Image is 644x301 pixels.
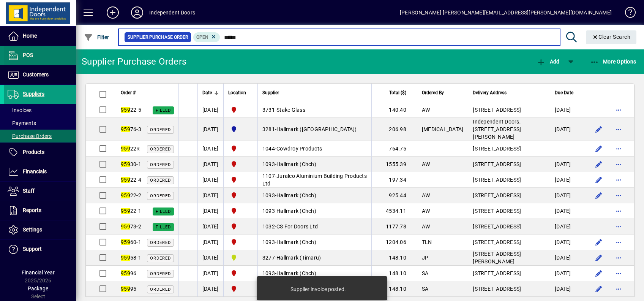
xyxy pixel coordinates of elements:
[262,255,275,261] span: 3277
[612,252,625,264] button: More options
[612,189,625,201] button: More options
[262,192,275,198] span: 1093
[593,174,605,186] button: Edit
[257,266,371,281] td: -
[550,250,585,266] td: [DATE]
[422,89,444,97] span: Ordered By
[8,133,52,139] span: Purchase Orders
[537,59,559,65] span: Add
[612,104,625,116] button: More options
[555,89,573,97] span: Due Date
[28,285,48,291] span: Package
[422,161,430,167] span: AW
[82,55,186,68] div: Supplier Purchase Orders
[257,219,371,234] td: -
[128,33,188,41] span: Supplier Purchase Order
[4,201,76,220] a: Reports
[197,118,223,141] td: [DATE]
[422,239,432,245] span: TLN
[150,193,171,198] span: Ordered
[468,266,550,281] td: [STREET_ADDRESS]
[422,126,464,132] span: [MEDICAL_DATA]
[23,149,44,155] span: Products
[228,125,253,134] span: Cromwell Central Otago
[468,141,550,157] td: [STREET_ADDRESS]
[197,188,223,203] td: [DATE]
[371,172,417,188] td: 197.34
[468,188,550,203] td: [STREET_ADDRESS]
[468,102,550,118] td: [STREET_ADDRESS]
[150,271,171,276] span: Ordered
[23,207,41,213] span: Reports
[276,192,316,198] span: Hallmark (Chch)
[121,286,136,292] span: 95
[121,192,130,198] em: 959
[121,146,140,152] span: 22R
[228,269,253,278] span: Christchurch
[150,256,171,261] span: Ordered
[593,123,605,135] button: Edit
[197,102,223,118] td: [DATE]
[257,157,371,172] td: -
[550,266,585,281] td: [DATE]
[23,71,49,78] span: Customers
[257,141,371,157] td: -
[612,283,625,295] button: More options
[550,188,585,203] td: [DATE]
[550,118,585,141] td: [DATE]
[262,223,275,230] span: 1032
[593,189,605,201] button: Edit
[593,267,605,279] button: Edit
[550,234,585,250] td: [DATE]
[121,255,141,261] span: 58-1
[257,172,371,188] td: -
[468,234,550,250] td: [STREET_ADDRESS]
[593,143,605,155] button: Edit
[371,234,417,250] td: 1204.06
[197,219,223,234] td: [DATE]
[468,118,550,141] td: Independent Doors, [STREET_ADDRESS][PERSON_NAME]
[4,143,76,162] a: Products
[22,269,55,276] span: Financial Year
[196,35,208,40] span: Open
[612,220,625,233] button: More options
[197,203,223,219] td: [DATE]
[228,105,253,114] span: Christchurch
[389,89,406,97] span: Total ($)
[422,255,429,261] span: JP
[101,6,125,19] button: Add
[262,146,275,152] span: 1044
[4,46,76,65] a: POS
[262,208,275,214] span: 1093
[121,177,141,183] span: 22-4
[121,89,136,97] span: Order #
[197,172,223,188] td: [DATE]
[612,143,625,155] button: More options
[121,208,130,214] em: 959
[228,238,253,247] span: Christchurch
[202,89,219,97] div: Date
[468,250,550,266] td: [STREET_ADDRESS][PERSON_NAME]
[82,30,111,44] button: Filter
[262,173,367,187] span: Juralco Aluminium Building Products Ltd
[121,107,141,113] span: 22-5
[197,266,223,281] td: [DATE]
[121,239,141,245] span: 60-1
[290,285,346,293] div: Supplier invoice posted.
[228,144,253,153] span: Christchurch
[422,270,429,276] span: SA
[555,89,580,97] div: Due Date
[121,89,174,97] div: Order #
[276,161,316,167] span: Hallmark (Chch)
[197,250,223,266] td: [DATE]
[371,102,417,118] td: 140.40
[371,281,417,297] td: 148.10
[121,126,130,132] em: 959
[257,102,371,118] td: -
[121,208,141,214] span: 22-1
[228,206,253,215] span: Christchurch
[4,117,76,130] a: Payments
[468,172,550,188] td: [STREET_ADDRESS]
[121,286,130,292] em: 959
[612,267,625,279] button: More options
